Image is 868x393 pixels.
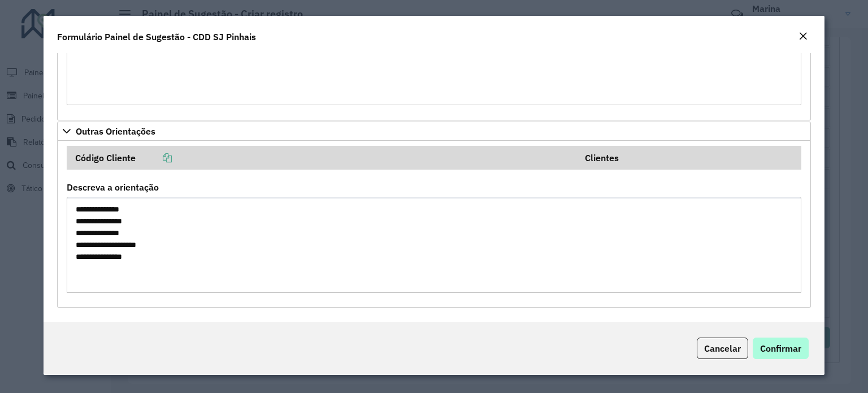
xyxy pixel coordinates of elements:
[760,343,801,354] span: Confirmar
[697,338,748,359] button: Cancelar
[577,146,801,170] th: Clientes
[753,338,809,359] button: Confirmar
[136,152,172,163] a: Copiar
[798,32,808,41] em: Fechar
[57,141,811,308] div: Outras Orientações
[67,146,577,170] th: Código Cliente
[67,180,159,194] label: Descreva a orientação
[704,343,741,354] span: Cancelar
[795,29,811,44] button: Close
[57,122,811,141] a: Outras Orientações
[76,127,155,136] span: Outras Orientações
[57,30,256,44] h4: Formulário Painel de Sugestão - CDD SJ Pinhais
